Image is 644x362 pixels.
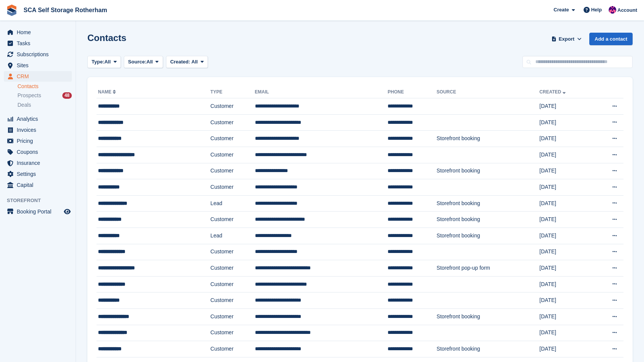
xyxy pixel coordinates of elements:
[4,49,72,60] a: menu
[540,89,567,95] a: Created
[4,206,72,217] a: menu
[17,114,62,124] span: Analytics
[17,92,41,99] span: Prospects
[170,59,190,65] span: Created:
[17,158,62,168] span: Insurance
[210,276,255,292] td: Customer
[210,308,255,325] td: Customer
[210,86,255,98] th: Type
[591,6,602,14] span: Help
[437,131,540,147] td: Storefront booking
[540,163,593,179] td: [DATE]
[17,71,62,82] span: CRM
[388,86,437,98] th: Phone
[17,38,62,49] span: Tasks
[210,114,255,131] td: Customer
[4,180,72,190] a: menu
[210,244,255,260] td: Customer
[210,212,255,228] td: Customer
[98,89,117,95] a: Name
[4,158,72,168] a: menu
[540,325,593,341] td: [DATE]
[437,212,540,228] td: Storefront booking
[437,308,540,325] td: Storefront booking
[540,131,593,147] td: [DATE]
[191,59,198,65] span: All
[124,56,163,68] button: Source: All
[540,114,593,131] td: [DATE]
[17,101,72,109] a: Deals
[21,4,110,16] a: SCA Self Storage Rotherham
[617,6,637,14] span: Account
[17,180,62,190] span: Capital
[4,136,72,146] a: menu
[92,58,104,66] span: Type:
[17,49,62,60] span: Subscriptions
[17,27,62,38] span: Home
[540,228,593,244] td: [DATE]
[63,207,72,216] a: Preview store
[540,308,593,325] td: [DATE]
[540,98,593,115] td: [DATE]
[147,58,153,66] span: All
[17,169,62,179] span: Settings
[4,60,72,71] a: menu
[437,195,540,212] td: Storefront booking
[210,341,255,357] td: Customer
[589,33,633,45] a: Add a contact
[540,292,593,309] td: [DATE]
[4,71,72,82] a: menu
[87,33,127,43] h1: Contacts
[609,6,616,14] img: Sam Chapman
[104,58,111,66] span: All
[62,92,72,99] div: 48
[210,163,255,179] td: Customer
[17,101,31,109] span: Deals
[210,260,255,277] td: Customer
[4,169,72,179] a: menu
[550,33,583,45] button: Export
[4,38,72,49] a: menu
[17,147,62,157] span: Coupons
[128,58,146,66] span: Source:
[437,260,540,277] td: Storefront pop-up form
[210,292,255,309] td: Customer
[17,136,62,146] span: Pricing
[4,114,72,124] a: menu
[437,228,540,244] td: Storefront booking
[540,212,593,228] td: [DATE]
[17,60,62,71] span: Sites
[540,341,593,357] td: [DATE]
[87,56,121,68] button: Type: All
[17,206,62,217] span: Booking Portal
[17,125,62,135] span: Invoices
[17,92,72,100] a: Prospects 48
[4,125,72,135] a: menu
[540,179,593,196] td: [DATE]
[210,179,255,196] td: Customer
[437,86,540,98] th: Source
[437,341,540,357] td: Storefront booking
[540,147,593,163] td: [DATE]
[540,276,593,292] td: [DATE]
[540,195,593,212] td: [DATE]
[166,56,208,68] button: Created: All
[4,27,72,38] a: menu
[6,5,17,16] img: stora-icon-8386f47178a22dfd0bd8f6a31ec36ba5ce8667c1dd55bd0f319d3a0aa187defe.svg
[210,228,255,244] td: Lead
[554,6,569,14] span: Create
[210,195,255,212] td: Lead
[17,83,72,90] a: Contacts
[540,260,593,277] td: [DATE]
[4,147,72,157] a: menu
[437,163,540,179] td: Storefront booking
[559,35,574,43] span: Export
[210,147,255,163] td: Customer
[540,244,593,260] td: [DATE]
[255,86,388,98] th: Email
[210,98,255,115] td: Customer
[210,325,255,341] td: Customer
[210,131,255,147] td: Customer
[7,197,76,204] span: Storefront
